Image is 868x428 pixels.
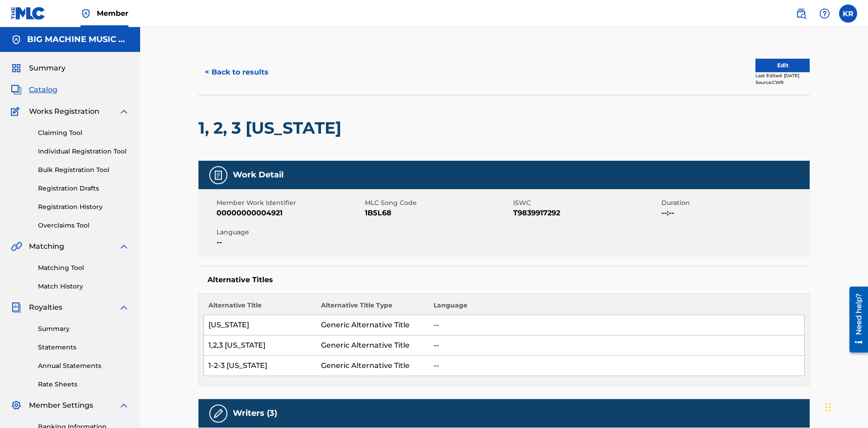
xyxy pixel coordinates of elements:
img: Top Rightsholder [80,8,91,19]
span: ISWC [513,198,659,208]
h5: BIG MACHINE MUSIC LLC [27,34,129,45]
span: Royalties [29,302,62,313]
span: Matching [29,241,64,252]
img: Writers [213,408,224,419]
button: Edit [755,59,810,72]
a: CatalogCatalog [11,84,57,95]
a: Summary [38,324,129,334]
div: Help [816,5,834,23]
td: [US_STATE] [204,315,316,335]
img: help [819,8,830,19]
a: SummarySummary [11,63,66,74]
img: search [796,8,807,19]
img: Works Registration [11,106,23,117]
h5: Alternative Titles [208,275,801,284]
td: 1,2,3 [US_STATE] [204,335,316,356]
th: Language [429,301,805,315]
h2: 1, 2, 3 [US_STATE] [198,118,346,138]
td: -- [429,356,805,376]
th: Alternative Title Type [316,301,429,315]
span: Duration [661,198,807,208]
img: Accounts [11,34,22,45]
img: Catalog [11,84,22,95]
img: Member Settings [11,400,22,411]
a: Bulk Registration Tool [38,165,129,175]
img: expand [118,241,129,252]
img: expand [118,302,129,313]
a: Statements [38,343,129,352]
span: Language [217,228,363,237]
a: Registration History [38,202,129,212]
iframe: Resource Center [843,283,868,357]
a: Matching Tool [38,263,129,273]
span: Summary [29,63,66,74]
span: 1B5L68 [365,208,511,219]
span: MLC Song Code [365,198,511,208]
a: Public Search [792,5,810,23]
img: Summary [11,63,22,74]
a: Annual Statements [38,361,129,371]
span: Member Work Identifier [217,198,363,208]
td: Generic Alternative Title [316,335,429,356]
a: Rate Sheets [38,380,129,389]
span: Works Registration [29,106,99,117]
div: Drag [826,394,831,421]
a: Overclaims Tool [38,221,129,230]
img: expand [118,400,129,411]
div: Last Edited: [DATE] [755,72,810,79]
h5: Writers (3) [233,408,277,419]
span: Catalog [29,84,57,95]
h5: Work Detail [233,170,283,180]
a: Match History [38,282,129,291]
a: Individual Registration Tool [38,147,129,156]
span: T9839917292 [513,208,659,219]
span: --:-- [661,208,807,219]
a: Registration Drafts [38,184,129,193]
td: Generic Alternative Title [316,315,429,335]
a: Claiming Tool [38,128,129,138]
td: 1-2-3 [US_STATE] [204,356,316,376]
img: Work Detail [213,170,224,181]
div: User Menu [839,5,857,23]
td: -- [429,335,805,356]
iframe: Chat Widget [823,385,868,428]
span: Member Settings [29,400,93,411]
img: Matching [11,241,22,252]
img: expand [118,106,129,117]
img: MLC Logo [11,7,46,20]
span: 00000000004921 [217,208,363,219]
img: Royalties [11,302,22,313]
span: -- [217,237,363,248]
th: Alternative Title [204,301,316,315]
td: -- [429,315,805,335]
div: Source: CWR [755,79,810,86]
span: Member [97,8,128,19]
td: Generic Alternative Title [316,356,429,376]
button: < Back to results [198,61,275,84]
